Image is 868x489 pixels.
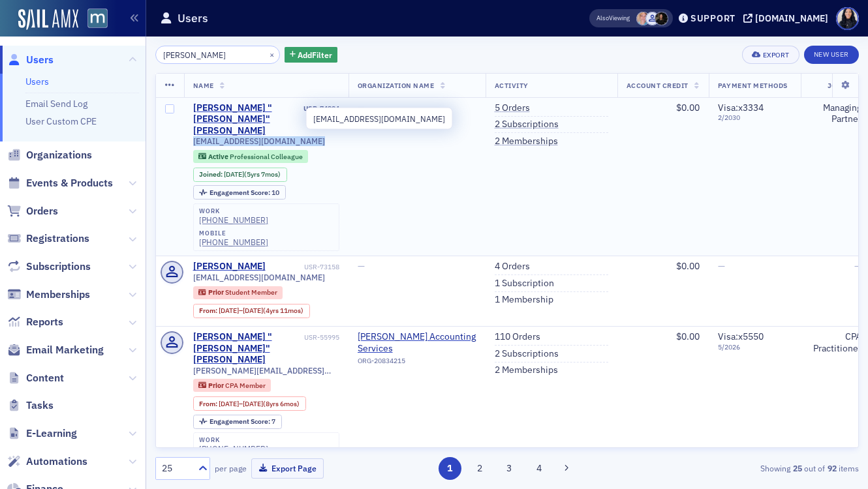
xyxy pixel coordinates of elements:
[7,454,87,469] a: Automations
[26,53,54,67] span: Users
[26,426,77,441] span: E-Learning
[219,400,300,408] div: – (8yrs 6mos)
[193,81,214,90] span: Name
[718,260,725,272] span: —
[26,454,87,469] span: Automations
[26,371,64,385] span: Content
[193,331,302,366] a: [PERSON_NAME] "[PERSON_NAME]" [PERSON_NAME]
[193,185,286,200] div: Engagement Score: 10
[7,288,90,302] a: Memberships
[193,168,287,182] div: Joined: 2020-01-28 00:00:00
[7,426,77,441] a: E-Learning
[7,53,54,67] a: Users
[498,457,521,480] button: 3
[285,47,338,63] button: AddFilter
[198,288,277,297] a: Prior Student Member
[718,343,792,351] span: 5 / 2026
[193,150,309,163] div: Active: Active: Professional Colleague
[495,261,530,273] a: 4 Orders
[266,48,278,60] button: ×
[676,260,700,272] span: $0.00
[26,343,104,357] span: Email Marketing
[804,46,859,64] a: New User
[199,444,268,454] a: [PHONE_NUMBER]
[7,398,54,413] a: Tasks
[743,14,833,23] button: [DOMAIN_NAME]
[718,331,764,342] span: Visa : x5550
[742,46,799,64] button: Export
[7,176,113,190] a: Events & Products
[468,457,491,480] button: 2
[25,76,49,87] a: Users
[199,170,224,179] span: Joined :
[7,315,63,329] a: Reports
[597,14,630,23] span: Viewing
[155,46,280,64] input: Search…
[358,81,435,90] span: Organization Name
[193,136,325,146] span: [EMAIL_ADDRESS][DOMAIN_NAME]
[26,259,91,274] span: Subscriptions
[597,14,609,22] div: Also
[193,102,302,137] a: [PERSON_NAME] "[PERSON_NAME]" [PERSON_NAME]
[209,189,279,196] div: 10
[527,457,550,480] button: 4
[828,81,861,90] span: Job Type
[18,9,78,30] img: SailAMX
[209,418,275,425] div: 7
[495,278,554,289] a: 1 Subscription
[26,231,89,246] span: Registrations
[495,81,529,90] span: Activity
[358,331,476,354] a: [PERSON_NAME] Accounting Services
[495,136,558,147] a: 2 Memberships
[755,12,828,24] div: [DOMAIN_NAME]
[225,381,266,390] span: CPA Member
[162,462,191,475] div: 25
[224,170,244,179] span: [DATE]
[199,237,268,247] a: [PHONE_NUMBER]
[810,331,861,354] div: CPA Practitioner
[26,204,58,218] span: Orders
[7,343,104,357] a: Email Marketing
[193,415,282,429] div: Engagement Score: 7
[495,294,553,306] a: 1 Membership
[225,288,277,297] span: Student Member
[655,12,668,25] span: Lauren McDonough
[358,102,365,113] span: —
[790,462,804,474] strong: 25
[718,102,764,113] span: Visa : x3334
[268,263,339,271] div: USR-73158
[26,398,54,413] span: Tasks
[627,81,689,90] span: Account Credit
[25,98,87,110] a: Email Send Log
[193,379,271,392] div: Prior: Prior: CPA Member
[243,306,263,315] span: [DATE]
[763,52,790,59] div: Export
[495,364,558,376] a: 2 Memberships
[634,462,859,474] div: Showing out of items
[193,366,339,376] span: [PERSON_NAME][EMAIL_ADDRESS][DOMAIN_NAME]
[495,348,559,360] a: 2 Subscriptions
[199,436,268,444] div: work
[26,315,63,329] span: Reports
[439,457,461,480] button: 1
[718,113,792,122] span: 2 / 2030
[230,152,303,161] span: Professional Colleague
[199,215,268,225] div: [PHONE_NUMBER]
[178,10,208,26] h1: Users
[224,170,281,179] div: (5yrs 7mos)
[645,12,659,25] span: Justin Chase
[208,152,230,161] span: Active
[358,260,365,272] span: —
[358,357,476,370] div: ORG-20834215
[208,288,225,297] span: Prior
[298,49,332,61] span: Add Filter
[193,273,325,282] span: [EMAIL_ADDRESS][DOMAIN_NAME]
[7,204,58,218] a: Orders
[718,81,788,90] span: Payment Methods
[7,371,64,385] a: Content
[199,230,268,237] div: mobile
[193,261,266,273] div: [PERSON_NAME]
[87,8,108,29] img: SailAMX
